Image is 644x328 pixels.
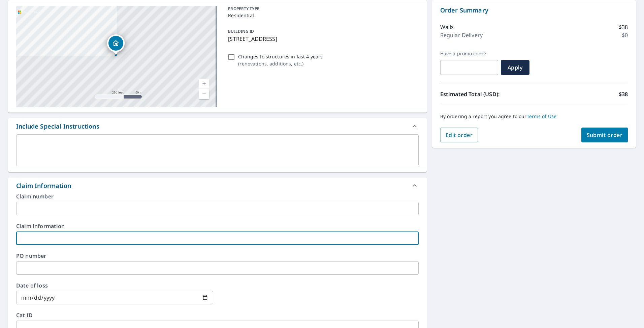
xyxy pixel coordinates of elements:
button: Submit order [581,128,628,142]
a: Current Level 17, Zoom In [199,79,209,89]
p: ( renovations, additions, etc. ) [238,60,323,67]
p: Walls [440,23,454,31]
label: PO number [16,253,419,258]
p: $38 [619,90,628,98]
a: Current Level 17, Zoom Out [199,89,209,99]
p: By ordering a report you agree to our [440,113,628,119]
div: Claim Information [8,177,427,194]
p: Regular Delivery [440,31,483,39]
p: Residential [228,12,416,19]
span: Apply [506,64,524,71]
p: Order Summary [440,6,628,15]
p: PROPERTY TYPE [228,6,416,12]
button: Apply [501,60,529,75]
label: Have a promo code? [440,51,498,57]
div: Include Special Instructions [16,122,99,131]
p: BUILDING ID [228,28,254,34]
p: Estimated Total (USD): [440,90,534,98]
a: Terms of Use [527,113,557,119]
span: Submit order [587,131,623,139]
label: Cat ID [16,312,419,318]
span: Edit order [446,131,473,139]
div: Dropped pin, building 1, Residential property, 102 Moull St Newark, OH 43055 [107,34,125,55]
p: Changes to structures in last 4 years [238,53,323,60]
label: Date of loss [16,283,213,288]
label: Claim information [16,223,419,229]
div: Include Special Instructions [8,118,427,134]
p: $38 [619,23,628,31]
div: Claim Information [16,181,71,190]
p: [STREET_ADDRESS] [228,35,416,43]
label: Claim number [16,194,419,199]
button: Edit order [440,128,478,142]
p: $0 [622,31,628,39]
